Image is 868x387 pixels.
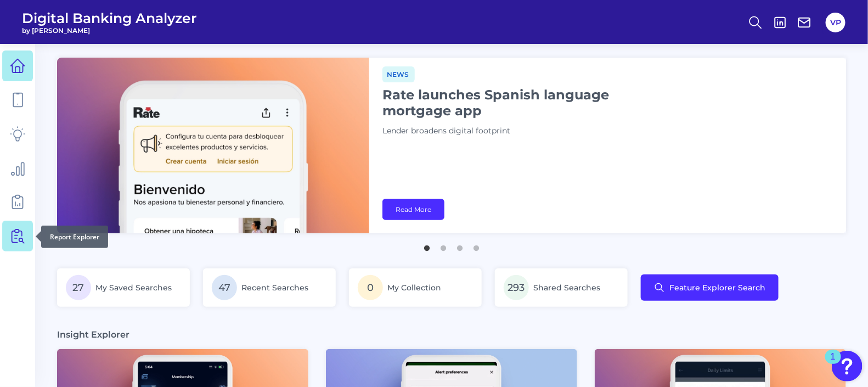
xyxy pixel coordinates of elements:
[533,283,600,293] span: Shared Searches
[66,275,91,300] span: 27
[382,125,657,137] p: Lender broadens digital footprint
[831,357,836,371] div: 1
[349,268,482,307] a: 0My Collection
[826,13,846,32] button: VP
[641,274,779,301] button: Feature Explorer Search
[832,351,863,382] button: Open Resource Center, 1 new notification
[203,268,336,307] a: 47Recent Searches
[504,275,529,300] span: 293
[57,268,190,307] a: 27My Saved Searches
[387,283,441,293] span: My Collection
[438,240,449,251] button: 2
[57,58,369,233] img: bannerImg
[471,240,482,251] button: 4
[212,275,237,300] span: 47
[421,240,432,251] button: 1
[495,268,628,307] a: 293Shared Searches
[22,26,197,35] span: by [PERSON_NAME]
[382,87,657,119] h1: Rate launches Spanish language mortgage app
[382,69,415,79] a: News
[382,66,415,82] span: News
[382,199,444,220] a: Read More
[41,226,108,248] div: Report Explorer
[241,283,308,293] span: Recent Searches
[22,10,197,26] span: Digital Banking Analyzer
[57,329,129,340] h3: Insight Explorer
[454,240,465,251] button: 3
[669,283,765,292] span: Feature Explorer Search
[95,283,172,293] span: My Saved Searches
[358,275,383,300] span: 0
